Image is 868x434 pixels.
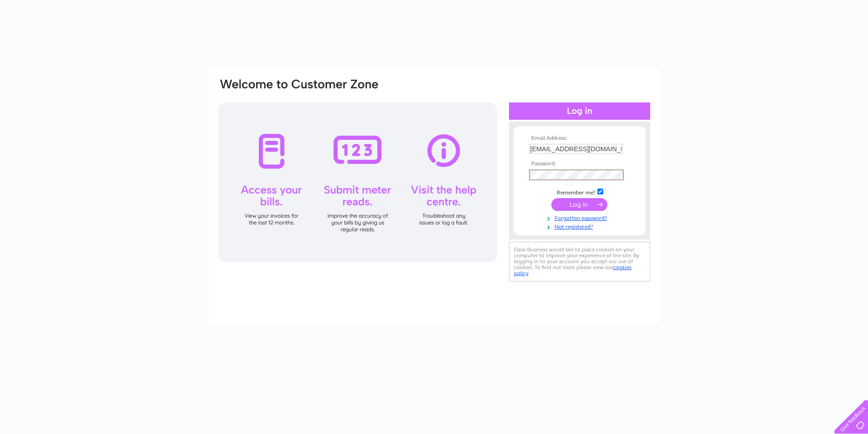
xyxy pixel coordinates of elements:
[529,213,632,222] a: Forgotten password?
[514,264,632,276] a: cookies policy
[529,222,632,230] a: Not registered?
[527,135,632,142] th: Email Address:
[509,242,650,281] div: Clear Business would like to place cookies on your computer to improve your experience of the sit...
[527,187,632,196] td: Remember me?
[551,198,607,211] input: Submit
[527,161,632,167] th: Password:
